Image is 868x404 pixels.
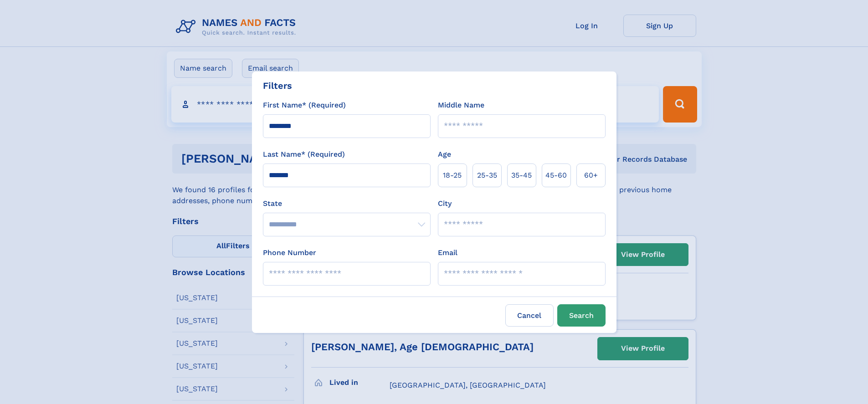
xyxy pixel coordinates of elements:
div: Filters [263,79,292,92]
label: First Name* (Required) [263,100,346,111]
label: Email [438,247,457,258]
label: Middle Name [438,100,484,111]
span: 45‑60 [545,170,567,181]
span: 18‑25 [443,170,462,181]
label: State [263,198,431,209]
label: Age [438,149,451,160]
label: City [438,198,452,209]
span: 35‑45 [511,170,532,181]
label: Phone Number [263,247,316,258]
span: 60+ [584,170,598,181]
span: 25‑35 [477,170,497,181]
label: Cancel [505,304,554,327]
button: Search [557,304,606,327]
label: Last Name* (Required) [263,149,345,160]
